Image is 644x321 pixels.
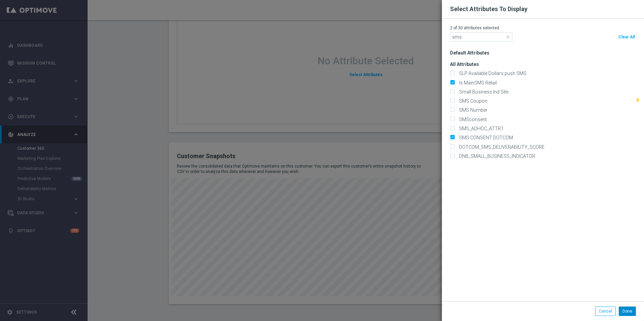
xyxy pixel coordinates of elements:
span: Clear All [618,35,635,39]
label: SMS Coupon [457,98,487,104]
h3: All Attributes [450,56,644,67]
label: SMSconsent [457,116,487,122]
button: Done [619,307,636,316]
label: SMS Number [457,107,487,113]
label: Is MainSMS Retail [457,80,497,86]
label: Small Business Ind Site [457,89,508,95]
i: This attribute is updated in realtime [635,98,641,103]
span: close [505,34,511,40]
h3: Default Attributes [450,44,644,56]
button: Cancel [595,307,616,316]
label: DOTCOM_SMS_DELIVERABILITY_SCORE [457,144,545,150]
label: DNB_SMALL_BUSINESS_INDICATOR [457,153,535,159]
label: SMS CONSENT DOTCOM [457,135,513,141]
label: SLP Available Dollars push SMS [457,70,526,76]
p: 2 of 30 attributes selected. [450,25,636,31]
h2: Select Attributes To Display [450,5,527,13]
label: SMS_ADHOC_ATTR1 [457,126,504,132]
input: Search [450,32,512,42]
button: Clear All [617,32,636,42]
